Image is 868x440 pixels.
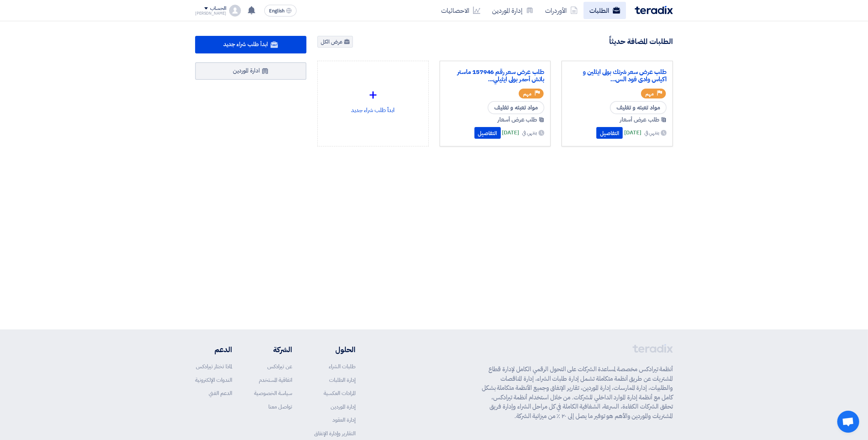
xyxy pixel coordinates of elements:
li: الشركة [254,344,292,355]
span: ينتهي في [522,129,537,137]
h4: الطلبات المضافة حديثاً [609,37,673,46]
a: طلبات الشراء [329,362,355,370]
span: English [269,8,284,14]
span: طلب عرض أسعار [620,115,659,124]
a: إدارة الطلبات [329,376,355,384]
li: الحلول [314,344,355,355]
a: تواصل معنا [268,403,292,411]
span: [DATE] [502,128,519,137]
a: عن تيرادكس [267,362,292,370]
a: عرض الكل [317,36,353,48]
a: طلب عرض سعر شرنك بولى ايثلين و اكياس وادى فود الس... [568,68,667,83]
a: Open chat [837,411,859,433]
button: التفاصيل [474,127,501,139]
a: الطلبات [584,2,626,19]
div: ابدأ طلب شراء جديد [324,67,422,131]
span: [DATE] [624,128,641,137]
div: + [324,84,422,106]
a: إدارة الموردين [331,403,355,411]
a: المزادات العكسية [324,389,355,397]
a: الاحصائيات [435,2,486,19]
div: [PERSON_NAME] [195,11,226,15]
a: الدعم الفني [209,389,232,397]
span: مواد تعبئه و تغليف [610,101,667,114]
div: الحساب [210,5,226,12]
span: طلب عرض أسعار [498,115,537,124]
a: لماذا تختار تيرادكس [196,362,232,370]
button: التفاصيل [596,127,623,139]
img: Teradix logo [635,6,673,14]
img: profile_test.png [229,5,241,16]
button: English [264,5,297,16]
span: ابدأ طلب شراء جديد [223,40,268,49]
p: أنظمة تيرادكس مخصصة لمساعدة الشركات على التحول الرقمي الكامل لإدارة قطاع المشتريات عن طريق أنظمة ... [482,365,673,421]
a: التقارير وإدارة الإنفاق [314,429,355,437]
a: طلب عرض سعر رقم 157946 ماستر باتش أحمر بولى ايثيلي... [446,68,545,83]
a: ادارة الموردين [195,62,306,80]
li: الدعم [195,344,232,355]
span: مواد تعبئه و تغليف [488,101,544,114]
a: الندوات الإلكترونية [195,376,232,384]
a: الأوردرات [539,2,584,19]
a: إدارة العقود [332,416,355,424]
a: سياسة الخصوصية [254,389,292,397]
span: ينتهي في [644,129,659,137]
span: مهم [523,90,532,97]
a: إدارة الموردين [486,2,539,19]
a: اتفاقية المستخدم [259,376,292,384]
span: مهم [645,90,654,97]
